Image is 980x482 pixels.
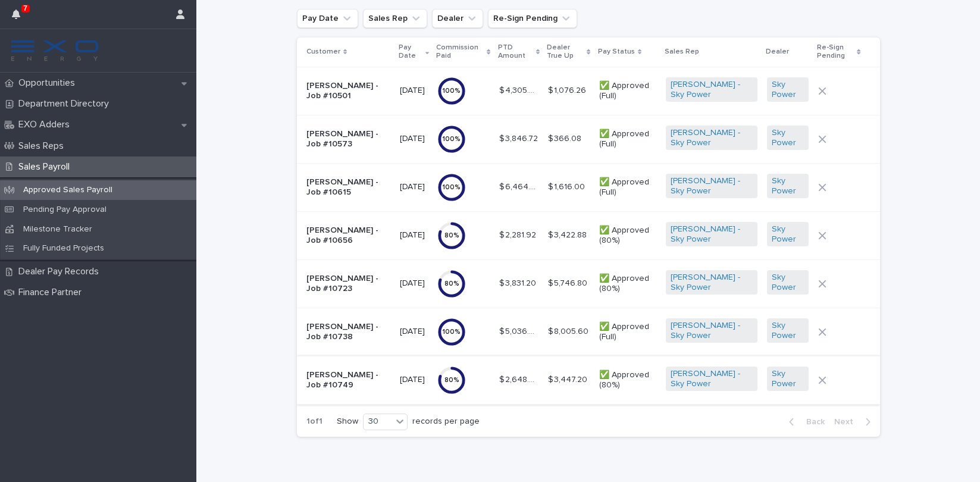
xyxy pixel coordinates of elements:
[400,182,428,192] p: [DATE]
[499,276,538,289] p: $ 3,831.20
[297,356,880,404] tr: [PERSON_NAME] - Job #10749[DATE]80%$ 2,648.00$ 2,648.00 $ 3,447.20$ 3,447.20 ✅ Approved (80%)[PER...
[14,205,116,215] p: Pending Pay Approval
[665,45,699,58] p: Sales Rep
[599,274,656,294] p: ✅ Approved (80%)
[14,77,84,89] p: Opportunities
[499,324,541,337] p: $ 5,036.40
[779,417,829,427] button: Back
[306,370,390,390] p: [PERSON_NAME] - Job #10749
[772,80,804,100] a: Sky Power
[14,161,79,173] p: Sales Payroll
[437,376,466,384] div: 80 %
[671,369,753,389] a: [PERSON_NAME] - Sky Power
[399,41,423,63] p: Pay Date
[488,9,577,28] button: Re-Sign Pending
[412,417,480,427] p: records per page
[436,41,484,63] p: Commission Paid
[548,83,588,96] p: $ 1,076.26
[400,86,428,96] p: [DATE]
[499,180,541,192] p: $ 6,464.00
[548,132,584,144] p: $ 366.08
[437,280,466,288] div: 80 %
[599,177,656,198] p: ✅ Approved (Full)
[671,128,753,148] a: [PERSON_NAME] - Sky Power
[599,322,656,342] p: ✅ Approved (Full)
[671,273,753,293] a: [PERSON_NAME] - Sky Power
[548,228,589,240] p: $ 3,422.88
[437,183,466,192] div: 100 %
[306,81,390,101] p: [PERSON_NAME] - Job #10501
[306,129,390,149] p: [PERSON_NAME] - Job #10573
[364,415,392,428] div: 30
[548,180,587,192] p: $ 1,616.00
[14,98,118,109] p: Department Directory
[772,224,804,245] a: Sky Power
[297,163,880,211] tr: [PERSON_NAME] - Job #10615[DATE]100%$ 6,464.00$ 6,464.00 $ 1,616.00$ 1,616.00 ✅ Approved (Full)[P...
[14,119,79,130] p: EXO Adders
[599,370,656,390] p: ✅ Approved (80%)
[799,418,825,426] span: Back
[598,45,635,58] p: Pay Status
[10,39,100,62] img: FKS5r6ZBThi8E5hshIGi
[772,176,804,196] a: Sky Power
[671,176,753,196] a: [PERSON_NAME] - Sky Power
[306,322,390,342] p: [PERSON_NAME] - Job #10738
[499,83,541,96] p: $ 4,305.04
[772,128,804,148] a: Sky Power
[400,134,428,144] p: [DATE]
[599,129,656,149] p: ✅ Approved (Full)
[297,211,880,259] tr: [PERSON_NAME] - Job #10656[DATE]80%$ 2,281.92$ 2,281.92 $ 3,422.88$ 3,422.88 ✅ Approved (80%)[PER...
[337,417,358,427] p: Show
[297,407,332,436] p: 1 of 1
[297,259,880,308] tr: [PERSON_NAME] - Job #10723[DATE]80%$ 3,831.20$ 3,831.20 $ 5,746.80$ 5,746.80 ✅ Approved (80%)[PER...
[12,7,27,29] div: 7
[671,321,753,341] a: [PERSON_NAME] - Sky Power
[671,224,753,245] a: [PERSON_NAME] - Sky Power
[297,9,358,28] button: Pay Date
[400,375,428,385] p: [DATE]
[772,321,804,341] a: Sky Power
[437,135,466,143] div: 100 %
[14,185,122,195] p: Approved Sales Payroll
[437,87,466,95] div: 100 %
[400,278,428,289] p: [DATE]
[599,226,656,246] p: ✅ Approved (80%)
[14,266,108,277] p: Dealer Pay Records
[432,9,483,28] button: Dealer
[23,4,27,12] p: 7
[498,41,533,63] p: PTD Amount
[766,45,789,58] p: Dealer
[14,224,102,234] p: Milestone Tracker
[548,373,590,385] p: $ 3,447.20
[817,41,854,63] p: Re-Sign Pending
[548,276,590,289] p: $ 5,746.80
[437,328,466,336] div: 100 %
[499,373,541,385] p: $ 2,648.00
[306,45,340,58] p: Customer
[297,308,880,356] tr: [PERSON_NAME] - Job #10738[DATE]100%$ 5,036.40$ 5,036.40 $ 8,005.60$ 8,005.60 ✅ Approved (Full)[P...
[400,230,428,240] p: [DATE]
[499,132,540,144] p: $ 3,846.72
[499,228,538,240] p: $ 2,281.92
[772,369,804,389] a: Sky Power
[599,81,656,101] p: ✅ Approved (Full)
[772,273,804,293] a: Sky Power
[548,324,591,337] p: $ 8,005.60
[400,327,428,337] p: [DATE]
[306,274,390,294] p: [PERSON_NAME] - Job #10723
[306,226,390,246] p: [PERSON_NAME] - Job #10656
[829,417,880,427] button: Next
[297,115,880,163] tr: [PERSON_NAME] - Job #10573[DATE]100%$ 3,846.72$ 3,846.72 $ 366.08$ 366.08 ✅ Approved (Full)[PERSO...
[297,67,880,115] tr: [PERSON_NAME] - Job #10501[DATE]100%$ 4,305.04$ 4,305.04 $ 1,076.26$ 1,076.26 ✅ Approved (Full)[P...
[14,287,91,298] p: Finance Partner
[14,243,114,253] p: Fully Funded Projects
[306,177,390,198] p: [PERSON_NAME] - Job #10615
[363,9,427,28] button: Sales Rep
[547,41,584,63] p: Dealer True Up
[671,80,753,100] a: [PERSON_NAME] - Sky Power
[437,231,466,240] div: 80 %
[834,418,860,426] span: Next
[14,140,73,152] p: Sales Reps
